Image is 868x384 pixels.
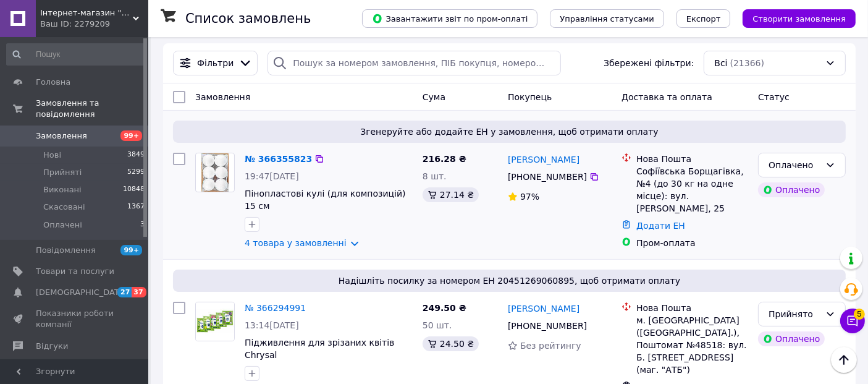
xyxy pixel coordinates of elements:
[36,341,68,352] span: Відгуки
[245,154,312,164] a: № 366355823
[362,9,537,28] button: Завантажити звіт по пром-оплаті
[36,77,70,88] span: Головна
[140,220,145,231] span: 3
[520,341,581,351] span: Без рейтингу
[508,153,579,166] a: [PERSON_NAME]
[120,245,142,255] span: 99+
[508,302,579,315] a: [PERSON_NAME]
[714,57,727,69] span: Всі
[245,189,406,211] a: Пінопластові кулі (для композицій) 15 см
[43,220,82,231] span: Оплачені
[178,126,841,138] span: Згенеруйте або додайте ЕН у замовлення, щоб отримати оплату
[636,237,748,249] div: Пром-оплата
[550,9,664,28] button: Управління статусами
[423,154,466,164] span: 216.28 ₴
[132,287,146,297] span: 37
[36,287,127,298] span: [DEMOGRAPHIC_DATA]
[758,331,825,346] div: Оплачено
[245,303,306,313] a: № 366294991
[245,338,394,360] a: Підживлення для зрізаних квітів Chrysal
[769,307,820,321] div: Прийнято
[268,51,561,75] input: Пошук за номером замовлення, ПІБ покупця, номером телефону, Email, номером накладної
[758,182,825,197] div: Оплачено
[36,130,87,142] span: Замовлення
[195,302,235,341] a: Фото товару
[43,150,61,161] span: Нові
[423,92,445,102] span: Cума
[197,57,234,69] span: Фільтри
[43,167,82,178] span: Прийняті
[36,98,148,120] span: Замовлення та повідомлення
[769,158,820,172] div: Оплачено
[196,302,234,341] img: Фото товару
[123,184,145,195] span: 10848
[840,309,865,333] button: Чат з покупцем5
[508,172,587,182] span: [PHONE_NUMBER]
[36,266,114,277] span: Товари та послуги
[423,336,479,351] div: 24.50 ₴
[43,184,82,195] span: Виконані
[178,275,841,287] span: Надішліть посилку за номером ЕН 20451269060895, щоб отримати оплату
[636,221,685,231] a: Додати ЕН
[854,309,865,320] span: 5
[423,320,452,330] span: 50 шт.
[758,92,790,102] span: Статус
[372,13,528,24] span: Завантажити звіт по пром-оплаті
[508,92,552,102] span: Покупець
[676,9,731,28] button: Експорт
[730,13,856,23] a: Створити замовлення
[117,287,132,297] span: 27
[245,320,299,330] span: 13:14[DATE]
[6,43,146,66] input: Пошук
[36,245,96,256] span: Повідомлення
[245,171,299,181] span: 19:47[DATE]
[195,153,235,192] a: Фото товару
[508,321,587,331] span: [PHONE_NUMBER]
[43,202,85,213] span: Скасовані
[686,14,721,23] span: Експорт
[40,7,133,19] span: Інтернет-магазин "Flora Stuff & Decor"
[831,347,857,373] button: Наверх
[245,238,347,248] a: 4 товара у замовленні
[127,167,145,178] span: 5299
[423,303,466,313] span: 249.50 ₴
[185,11,311,26] h1: Список замовлень
[127,150,145,161] span: 3849
[36,308,114,330] span: Показники роботи компанії
[423,171,447,181] span: 8 шт.
[743,9,856,28] button: Створити замовлення
[520,192,539,202] span: 97%
[40,19,148,30] div: Ваш ID: 2279209
[636,153,748,165] div: Нова Пошта
[127,202,145,213] span: 1367
[636,314,748,376] div: м. [GEOGRAPHIC_DATA] ([GEOGRAPHIC_DATA].), Поштомат №48518: вул. Б. [STREET_ADDRESS] (маг. "АТБ")
[195,92,250,102] span: Замовлення
[604,57,694,69] span: Збережені фільтри:
[752,14,846,23] span: Створити замовлення
[636,302,748,314] div: Нова Пошта
[636,165,748,215] div: Софіївська Борщагівка, №4 (до 30 кг на одне місце): вул. [PERSON_NAME], 25
[120,130,142,141] span: 99+
[201,153,228,192] img: Фото товару
[560,14,654,23] span: Управління статусами
[730,58,764,68] span: (21366)
[423,187,479,202] div: 27.14 ₴
[622,92,712,102] span: Доставка та оплата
